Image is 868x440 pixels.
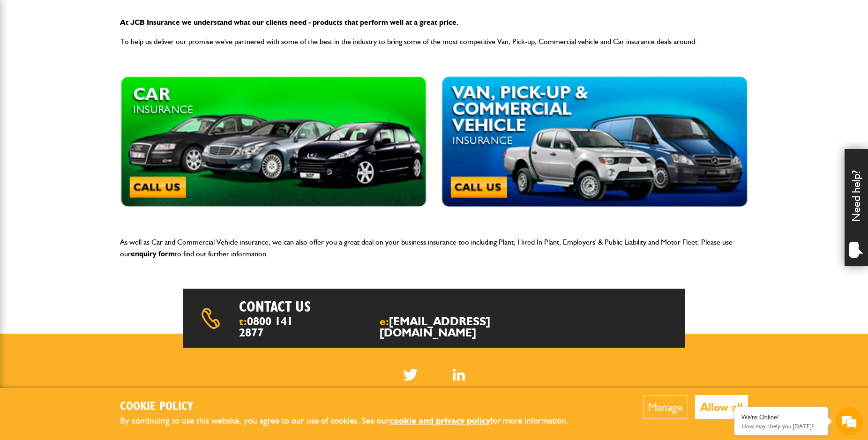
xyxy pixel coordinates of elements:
button: Manage [643,395,688,419]
img: Twitter [403,369,418,380]
span: t: [239,316,301,338]
h2: Cookie Policy [120,400,584,414]
div: Need help? [845,149,868,266]
img: Car insurance [120,76,427,208]
a: cookie and privacy policy [389,415,490,426]
p: To help us deliver our promise we've partnered with some of the best in the industry to bring som... [120,36,748,48]
img: Van insurance [441,76,748,208]
a: [EMAIL_ADDRESS][DOMAIN_NAME] [380,314,490,339]
div: We're Online! [741,413,821,421]
p: As well as Car and Commercial Vehicle insurance, we can also offer you a great deal on your busin... [120,236,748,260]
span: e: [380,316,537,338]
p: How may I help you today? [741,423,821,430]
img: Linked In [453,369,465,380]
h2: Contact us [239,298,459,316]
p: At JCB Insurance we understand what our clients need - products that perform well at a great price. [120,16,748,29]
a: enquiry form [131,249,175,258]
button: Allow all [695,395,748,419]
a: 0800 141 2877 [239,314,293,339]
p: By continuing to use this website, you agree to our use of cookies. See our for more information. [120,414,584,428]
a: LinkedIn [453,369,465,380]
